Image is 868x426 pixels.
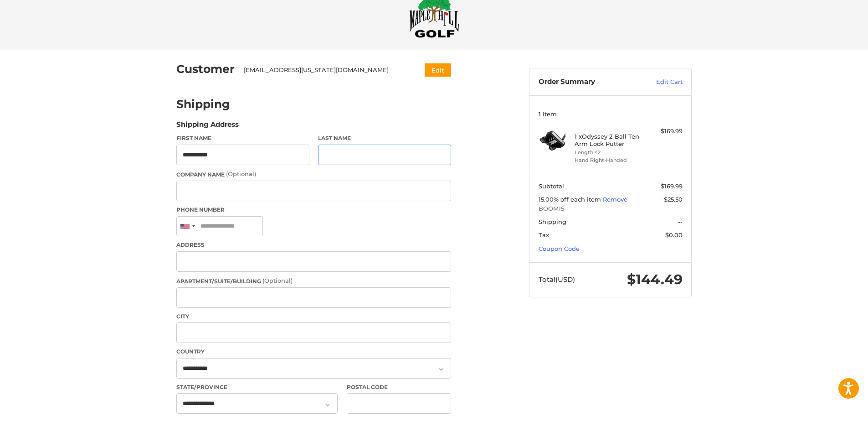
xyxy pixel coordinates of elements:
[575,156,644,164] li: Hand Right-Handed
[226,170,256,177] small: (Optional)
[627,271,683,288] span: $144.49
[176,383,338,391] label: State/Province
[539,110,683,118] h3: 1 Item
[176,170,451,179] label: Company Name
[539,196,603,203] span: 15.00% off each item
[793,401,868,426] iframe: Google Customer Reviews
[539,204,683,213] span: BOOM15
[647,127,683,136] div: $169.99
[176,134,309,142] label: First Name
[678,218,683,225] span: --
[539,231,549,239] span: Tax
[176,312,451,321] label: City
[539,78,637,87] h3: Order Summary
[244,66,407,75] div: [EMAIL_ADDRESS][US_STATE][DOMAIN_NAME]
[176,119,239,134] legend: Shipping Address
[661,182,683,190] span: $169.99
[575,149,644,156] li: Length 42
[425,63,451,77] button: Edit
[665,231,683,239] span: $0.00
[176,276,451,286] label: Apartment/Suite/Building
[539,245,580,252] a: Coupon Code
[662,196,683,203] span: -$25.50
[347,383,452,391] label: Postal Code
[176,62,235,76] h2: Customer
[539,218,566,225] span: Shipping
[262,277,293,284] small: (Optional)
[575,133,644,148] h4: 1 x Odyssey 2-Ball Ten Arm Lock Putter
[603,196,627,203] a: Remove
[539,275,575,284] span: Total (USD)
[637,78,683,87] a: Edit Cart
[176,348,451,356] label: Country
[318,134,451,142] label: Last Name
[176,97,230,111] h2: Shipping
[176,206,451,214] label: Phone Number
[176,241,451,249] label: Address
[539,182,564,190] span: Subtotal
[177,217,198,236] div: United States: +1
